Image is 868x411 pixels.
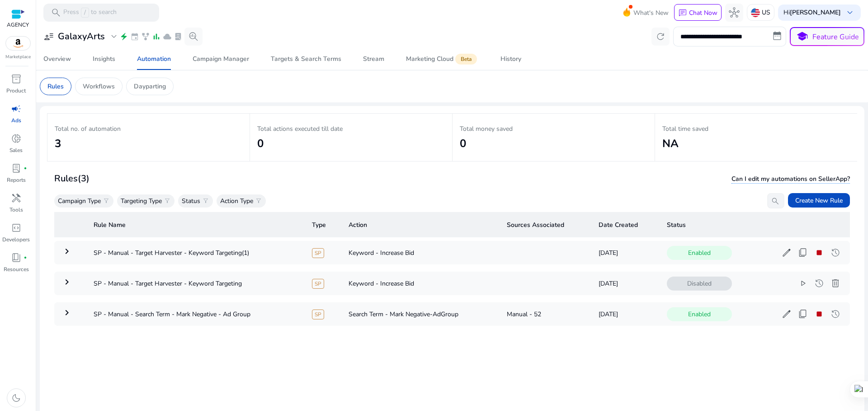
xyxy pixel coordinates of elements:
[63,8,117,18] p: Press to search
[81,8,89,18] span: /
[814,309,825,319] span: stop
[591,302,660,326] td: [DATE]
[11,103,22,114] span: campaign
[771,197,780,206] span: search
[54,173,90,184] h3: Rules (3)
[9,206,23,214] p: Tools
[11,252,22,263] span: book_4
[11,133,22,144] span: donut_small
[591,212,660,237] th: Date Created
[6,37,30,50] img: amazon.svg
[790,27,864,46] button: schoolFeature Guide
[24,166,27,170] span: fiber_manual_record
[762,5,770,20] p: US
[725,4,743,22] button: hub
[152,32,161,41] span: bar_chart
[43,31,54,42] span: user_attributes
[797,309,808,319] span: content_copy
[790,8,841,17] b: [PERSON_NAME]
[103,197,110,204] span: filter_alt
[341,212,500,237] th: Action
[828,276,843,291] button: delete
[61,277,72,287] mat-icon: keyboard_arrow_right
[130,32,139,41] span: event
[455,54,477,65] span: Beta
[11,116,21,125] p: Ads
[667,246,732,260] span: Enabled
[812,307,826,321] button: stop
[51,7,61,18] span: search
[781,309,792,319] span: edit
[797,278,808,289] span: play_arrow
[795,196,843,205] span: Create New Rule
[830,278,841,289] span: delete
[500,56,521,62] div: History
[9,146,23,154] p: Sales
[460,124,647,134] p: Total money saved
[689,9,717,17] p: Chat Now
[2,236,30,244] p: Developers
[341,241,500,264] td: Keyword - Increase Bid
[591,241,660,264] td: [DATE]
[43,56,71,62] div: Overview
[779,245,794,260] button: edit
[783,9,841,16] p: Hi
[363,56,384,62] div: Stream
[341,272,500,295] td: Keyword - Increase Bid
[788,193,850,208] button: Create New Rule
[11,222,22,233] span: code_blocks
[660,212,850,237] th: Status
[591,272,660,295] td: [DATE]
[174,32,183,41] span: lab_profile
[662,124,850,134] p: Total time saved
[305,212,341,237] th: Type
[814,278,825,289] span: history
[781,247,792,258] span: edit
[796,245,810,260] button: content_copy
[312,279,324,289] span: SP
[7,176,26,184] p: Reports
[182,196,200,206] p: Status
[86,212,305,237] th: Rule Name
[24,256,27,259] span: fiber_manual_record
[830,309,841,319] span: history
[47,82,64,91] p: Rules
[507,309,584,319] div: Manual - 52
[86,302,305,326] td: SP - Manual - Search Term - Mark Negative - Ad Group
[164,197,171,204] span: filter_alt
[830,247,841,258] span: history
[312,248,324,258] span: SP
[667,307,732,321] span: Enabled
[83,82,115,91] p: Workflows
[731,175,850,184] span: Can I edit my automations on SellerApp?
[137,56,171,62] div: Automation
[796,276,810,291] button: play_arrow
[6,87,26,95] p: Product
[812,276,826,291] button: history
[86,272,305,295] td: SP - Manual - Target Harvester - Keyword Targeting
[814,247,825,258] span: stop
[796,30,809,43] span: school
[500,212,591,237] th: Sources Associated
[844,7,855,18] span: keyboard_arrow_down
[796,307,810,321] button: content_copy
[655,31,666,42] span: refresh
[633,5,669,21] span: What's New
[11,163,22,174] span: lab_profile
[812,32,859,42] p: Feature Guide
[93,56,115,62] div: Insights
[61,307,72,318] mat-icon: keyboard_arrow_right
[460,137,647,150] h2: 0
[220,196,253,206] p: Action Type
[55,137,242,150] h2: 3
[341,302,500,326] td: Search Term - Mark Negative-AdGroup
[121,196,162,206] p: Targeting Type
[188,31,199,42] span: search_insights
[119,32,128,41] span: electric_bolt
[751,8,760,17] img: us.svg
[271,56,341,62] div: Targets & Search Terms
[61,246,72,257] mat-icon: keyboard_arrow_right
[662,137,850,150] h2: NA
[257,124,445,134] p: Total actions executed till date
[729,7,740,18] span: hub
